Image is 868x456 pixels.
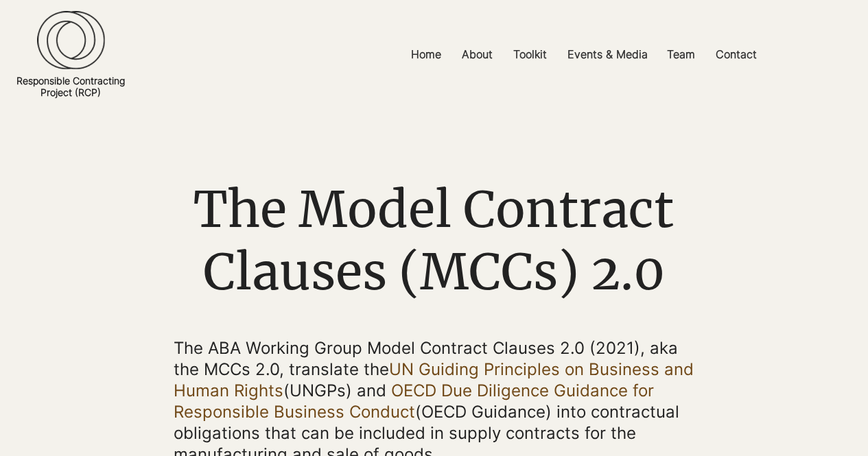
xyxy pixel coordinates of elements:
p: About [455,39,500,70]
p: Toolkit [506,39,554,70]
a: Events & Media [557,39,657,70]
p: Events & Media [561,39,655,70]
nav: Site [299,39,868,70]
a: OECD Due Diligence Guidance for Responsible Business Conduct [174,381,654,422]
a: Contact [705,39,767,70]
p: Team [660,39,702,70]
span: The Model Contract Clauses (MCCs) 2.0 [193,178,674,303]
a: Team [657,39,705,70]
a: Responsible ContractingProject (RCP) [16,75,125,98]
a: Toolkit [503,39,557,70]
a: About [451,39,503,70]
a: UN Guiding Principles on Business and Human Rights [174,359,694,400]
a: Home [401,39,451,70]
p: Contact [709,39,764,70]
p: Home [404,39,448,70]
